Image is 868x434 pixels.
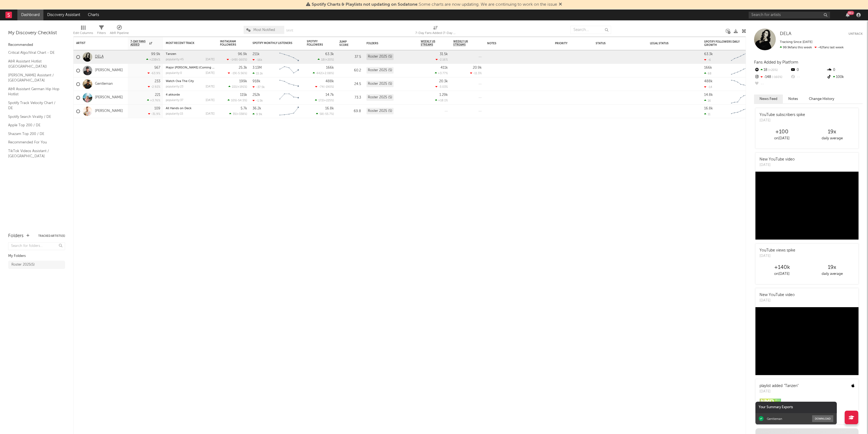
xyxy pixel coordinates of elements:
div: [DATE] [206,72,215,75]
div: playlist added [759,383,799,389]
div: -- [790,74,826,81]
span: DELA [780,32,791,36]
div: 16 [704,99,711,102]
div: 24.5 [339,81,361,87]
span: -54.5 % [237,99,246,102]
div: daily average [807,135,857,142]
div: 211k [253,52,260,56]
a: Apple Top 200 / DE [8,122,60,128]
span: +338 % [237,113,246,116]
div: Recommended [8,42,65,48]
a: Charts [84,10,103,20]
span: -190 % [324,86,333,89]
svg: Chart title [729,50,753,64]
div: Notes [487,42,541,45]
div: 19 x [807,129,857,135]
a: Spotify Track Velocity Chart / DE [8,100,60,111]
div: 15.1k [253,72,263,75]
div: Spotify Followers Daily Growth [704,40,745,47]
div: 14.7k [325,93,334,97]
a: Shazam Top 200 / DE [8,131,60,137]
div: 31.5k [440,52,448,56]
div: 63.3k [704,52,713,56]
div: 109 [154,107,160,110]
div: -6 [704,58,711,62]
input: Search... [570,26,611,34]
div: ( ) [228,71,247,75]
svg: Chart title [277,77,301,91]
div: ( ) [318,58,334,61]
span: Spotify Charts & Playlists not updating on Sodatone [312,2,417,7]
span: -55.7 % [324,113,333,116]
input: Search for folders... [8,242,65,250]
div: 19 x [807,264,857,271]
a: Discovery Assistant [43,10,84,20]
button: 99+ [846,13,850,17]
span: 18 [321,58,324,61]
span: Weekly US Streams [421,40,440,46]
div: New YouTube video [759,157,795,162]
button: Notes [783,95,803,103]
svg: Chart title [729,91,753,105]
span: +20 % [767,69,778,72]
span: Dismiss [559,2,562,7]
a: Tanzen [166,53,176,56]
a: A&R Assistant Hotlist ([GEOGRAPHIC_DATA]) [8,58,60,70]
a: "Tanzen" [784,384,799,388]
div: popularity: 0 [166,72,182,75]
div: 36.2k [253,107,261,110]
div: 0 [826,67,863,74]
div: 4 akkorde [166,93,215,96]
div: Roster 2025 (5) [366,67,394,74]
span: 99.9k fans this week [780,46,812,49]
a: DELA [95,55,104,59]
div: Folders [366,42,407,45]
div: 63.3k [325,52,334,56]
svg: Chart title [277,64,301,77]
div: +238k % [146,58,160,61]
div: 252k [253,93,260,97]
div: [DATE] [206,58,215,61]
span: 442 [316,72,322,75]
a: Critical Algo/Viral Chart - DE [8,50,60,56]
span: Tracking Since: [DATE] [780,40,812,44]
div: Roster 2025 (5) [366,81,394,87]
div: ( ) [227,58,247,61]
div: Roster 2025 ( 5 ) [11,262,35,268]
div: Priority [555,42,577,45]
div: 166k [326,66,334,70]
div: -11.3 % [470,71,482,75]
div: +100 [757,129,807,135]
div: My Folders [8,253,65,259]
svg: Chart title [277,105,301,118]
div: [DATE] [759,389,799,394]
div: Roster 2025 (5) [366,54,394,60]
div: [DATE] [759,298,795,303]
div: [DATE] [759,253,795,259]
div: -3.03 % [435,85,448,89]
div: 0 [790,67,826,74]
div: Folders [8,233,24,239]
div: daily average [807,271,857,277]
div: ( ) [229,112,247,116]
div: 918k [253,80,260,83]
div: 60.2 [339,67,361,74]
div: on [DATE] [757,271,807,277]
span: Most Notified [253,28,275,32]
svg: Chart title [729,64,753,77]
div: 18 [754,67,790,74]
div: YouTube views spike [759,248,795,253]
div: ( ) [315,85,334,89]
div: 73.3 [339,95,361,101]
div: [DATE] [206,99,215,102]
div: popularity: 23 [166,85,183,88]
div: 11 [704,112,710,116]
div: +3.77 % [435,71,448,75]
div: 96.9k [238,52,247,56]
a: [PERSON_NAME] [95,68,123,73]
div: 99.9k [151,52,160,56]
span: 7-Day Fans Added [130,40,148,46]
div: 1.29k [439,93,448,97]
span: -148 [230,58,237,61]
span: -42 fans last week [780,46,844,49]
